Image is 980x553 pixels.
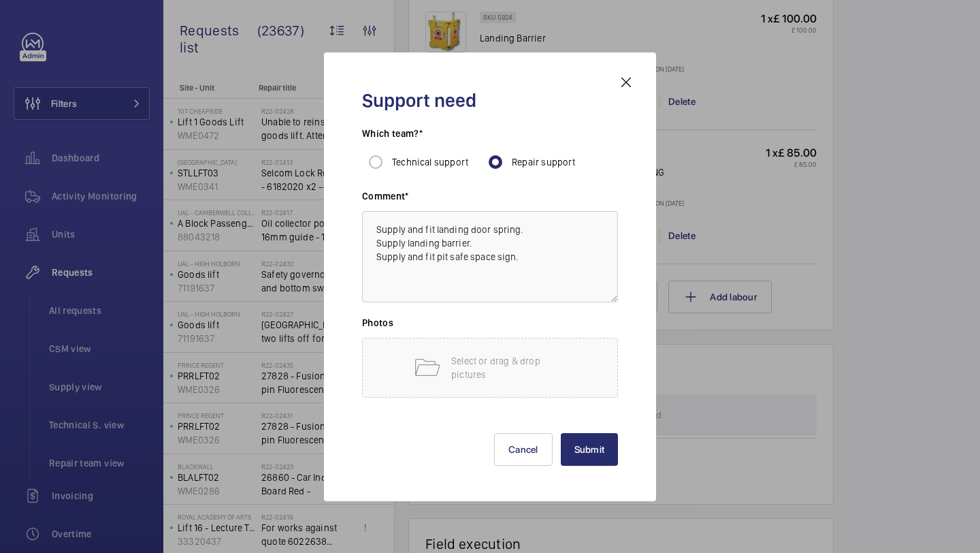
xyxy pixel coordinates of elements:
p: Select or drag & drop pictures [451,354,567,381]
button: Cancel [494,433,553,466]
span: Technical support [392,157,468,168]
button: Submit [561,433,619,466]
h3: Which team?* [362,127,618,148]
h3: Photos [362,316,618,338]
span: Repair support [512,157,576,168]
h3: Comment* [362,189,618,211]
h2: Support need [362,88,618,113]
